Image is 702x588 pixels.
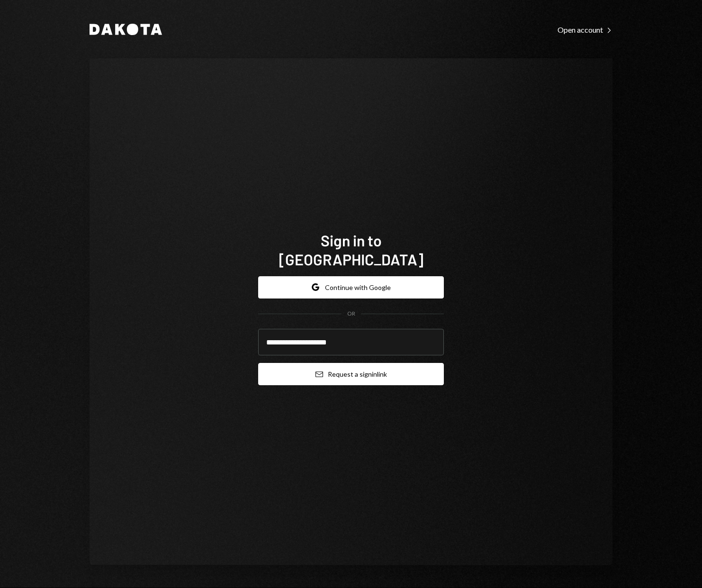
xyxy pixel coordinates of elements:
[558,25,612,35] div: Open account
[258,231,444,269] h1: Sign in to [GEOGRAPHIC_DATA]
[258,363,444,385] button: Request a signinlink
[258,276,444,299] button: Continue with Google
[558,24,612,35] a: Open account
[347,310,355,318] div: OR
